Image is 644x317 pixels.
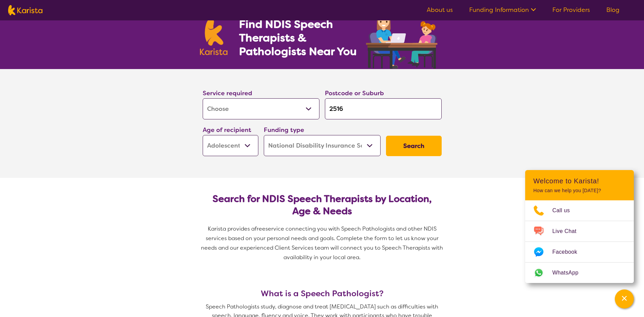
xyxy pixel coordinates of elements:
[525,263,634,283] a: Web link opens in a new tab.
[552,226,585,236] span: Live Chat
[201,225,444,261] span: service connecting you with Speech Pathologists and other NDIS services based on your personal ne...
[427,6,453,14] a: About us
[525,200,634,283] ul: Choose channel
[361,10,444,69] img: speech-therapy
[533,177,626,185] h2: Welcome to Karista!
[606,6,620,14] a: Blog
[255,225,265,232] span: free
[208,193,436,217] h2: Search for NDIS Speech Therapists by Location, Age & Needs
[264,126,304,134] label: Funding type
[533,188,626,194] p: How can we help you [DATE]?
[239,17,365,58] h1: Find NDIS Speech Therapists & Pathologists Near You
[325,98,442,119] input: Type
[200,18,228,55] img: Karista logo
[525,170,634,283] div: Channel Menu
[615,289,634,308] button: Channel Menu
[200,289,444,298] h3: What is a Speech Pathologist?
[208,225,255,232] span: Karista provides a
[552,268,587,278] span: WhatsApp
[325,89,384,97] label: Postcode or Suburb
[386,136,442,156] button: Search
[8,5,42,15] img: Karista logo
[552,205,578,216] span: Call us
[552,6,590,14] a: For Providers
[469,6,536,14] a: Funding Information
[203,126,251,134] label: Age of recipient
[203,89,252,97] label: Service required
[552,247,585,257] span: Facebook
